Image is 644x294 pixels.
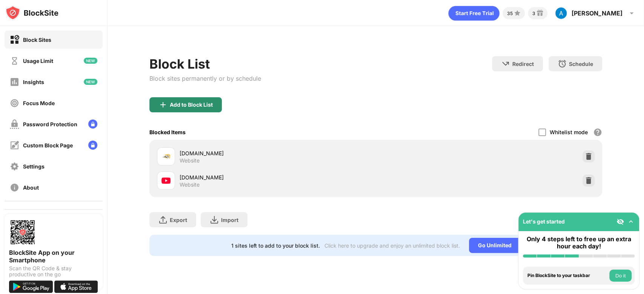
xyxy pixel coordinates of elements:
[324,242,460,249] div: Click here to upgrade and enjoy an unlimited block list.
[527,273,607,278] div: Pin BlockSite to your taskbar
[532,11,535,16] div: 3
[535,9,544,18] img: reward-small.svg
[523,218,565,225] div: Let's get started
[231,242,320,249] div: 1 sites left to add to your block list.
[10,119,19,129] img: password-protection-off.svg
[180,181,200,188] div: Website
[23,163,45,170] div: Settings
[5,5,58,20] img: logo-blocksite.svg
[161,152,171,161] img: favicons
[23,58,53,64] div: Usage Limit
[23,79,44,85] div: Insights
[569,61,593,67] div: Schedule
[10,56,19,66] img: time-usage-off.svg
[616,218,624,225] img: eye-not-visible.svg
[23,100,55,106] div: Focus Mode
[23,37,51,43] div: Block Sites
[10,183,19,192] img: about-off.svg
[609,269,632,282] button: Do it
[9,265,98,277] div: Scan the QR Code & stay productive on the go
[23,121,77,127] div: Password Protection
[84,58,97,64] img: new-icon.svg
[9,280,53,293] img: get-it-on-google-play.svg
[10,141,19,150] img: customize-block-page-off.svg
[627,218,635,225] img: omni-setup-toggle.svg
[149,56,261,72] div: Block List
[161,176,171,185] img: favicons
[507,11,513,16] div: 35
[9,249,98,264] div: BlockSite App on your Smartphone
[512,61,534,67] div: Redirect
[10,35,19,44] img: block-on.svg
[149,129,186,135] div: Blocked Items
[523,236,635,250] div: Only 4 steps left to free up an extra hour each day!
[10,77,19,87] img: insights-off.svg
[84,79,97,85] img: new-icon.svg
[572,9,622,17] div: [PERSON_NAME]
[469,238,521,253] div: Go Unlimited
[149,75,261,82] div: Block sites permanently or by schedule
[180,173,376,181] div: [DOMAIN_NAME]
[550,129,588,135] div: Whitelist mode
[180,157,200,164] div: Website
[448,6,500,21] div: animation
[23,184,39,191] div: About
[23,142,73,149] div: Custom Block Page
[88,141,97,150] img: lock-menu.svg
[555,7,567,19] img: ACg8ocIE5uk1Y3KH4A-_5jNImuk_pgHMiN50jGYhv8LWiJK-gPtXGg=s96-c
[88,119,97,129] img: lock-menu.svg
[180,149,376,157] div: [DOMAIN_NAME]
[10,98,19,108] img: focus-off.svg
[10,162,19,171] img: settings-off.svg
[9,219,36,246] img: options-page-qr-code.png
[170,102,213,108] div: Add to Block List
[170,217,187,223] div: Export
[221,217,238,223] div: Import
[513,9,522,18] img: points-small.svg
[54,280,98,293] img: download-on-the-app-store.svg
